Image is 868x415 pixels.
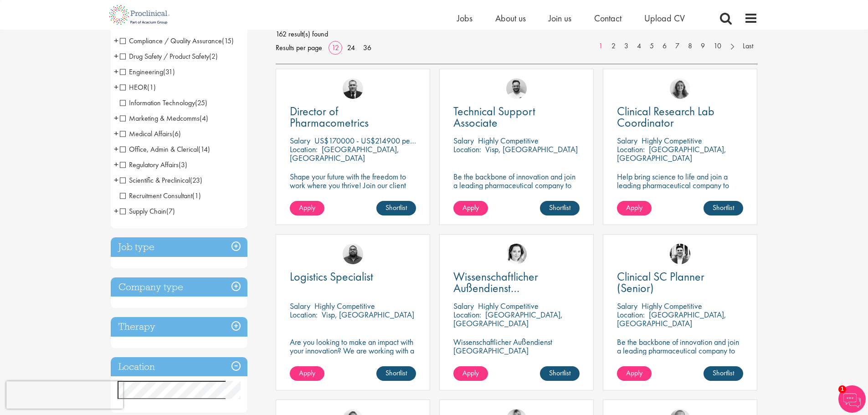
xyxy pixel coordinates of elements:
[344,43,358,52] a: 24
[120,191,192,200] span: Recruitment Consultant
[114,204,118,218] span: +
[290,172,416,207] p: Shape your future with the freedom to work where you thrive! Join our client with this Director p...
[617,172,743,215] p: Help bring science to life and join a leading pharmaceutical company to play a key role in delive...
[453,309,481,320] span: Location:
[617,271,743,294] a: Clinical SC Planner (Senior)
[163,67,175,77] span: (31)
[209,51,218,61] span: (2)
[343,244,363,264] img: Ashley Bennett
[222,36,234,46] span: (15)
[290,271,416,282] a: Logistics Specialist
[838,385,866,413] img: Chatbot
[617,309,645,320] span: Location:
[322,309,414,320] p: Visp, [GEOGRAPHIC_DATA]
[120,175,202,185] span: Scientific & Preclinical
[111,277,247,297] h3: Company type
[683,41,697,51] a: 8
[453,269,563,307] span: Wissenschaftlicher Außendienst [GEOGRAPHIC_DATA]
[120,113,200,123] span: Marketing & Medcomms
[838,385,846,393] span: 1
[644,12,685,24] a: Upload CV
[179,160,187,169] span: (3)
[195,98,207,108] span: (25)
[495,12,526,24] a: About us
[111,317,247,337] h3: Therapy
[120,191,201,200] span: Recruitment Consultant
[617,103,714,130] span: Clinical Research Lab Coordinator
[671,41,684,51] a: 7
[114,173,118,187] span: +
[290,366,324,381] a: Apply
[114,158,118,171] span: +
[111,357,247,377] h3: Location
[457,12,473,24] a: Jobs
[506,78,527,99] a: Emile De Beer
[376,366,416,381] a: Shortlist
[617,301,637,311] span: Salary
[120,36,234,46] span: Compliance / Quality Assurance
[642,135,702,146] p: Highly Competitive
[540,366,580,381] a: Shortlist
[290,144,318,154] span: Location:
[120,206,166,216] span: Supply Chain
[670,244,690,264] img: Edward Little
[549,12,571,24] a: Join us
[453,271,580,294] a: Wissenschaftlicher Außendienst [GEOGRAPHIC_DATA]
[617,201,652,215] a: Apply
[120,144,198,154] span: Office, Admin & Clerical
[478,301,539,311] p: Highly Competitive
[290,301,310,311] span: Salary
[172,129,181,138] span: (6)
[190,175,202,185] span: (23)
[276,27,758,41] span: 162 result(s) found
[709,41,726,51] a: 10
[120,82,147,92] span: HEOR
[453,172,580,207] p: Be the backbone of innovation and join a leading pharmaceutical company to help keep life-changin...
[114,65,118,78] span: +
[120,160,179,169] span: Regulatory Affairs
[462,203,479,212] span: Apply
[120,51,218,61] span: Drug Safety / Product Safety
[594,12,621,24] span: Contact
[120,175,190,185] span: Scientific & Preclinical
[6,381,123,409] iframe: reCAPTCHA
[290,269,373,284] span: Logistics Specialist
[290,338,416,381] p: Are you looking to make an impact with your innovation? We are working with a well-established ph...
[617,309,726,328] p: [GEOGRAPHIC_DATA], [GEOGRAPHIC_DATA]
[453,201,488,215] a: Apply
[696,41,709,51] a: 9
[114,49,118,63] span: +
[617,144,726,163] p: [GEOGRAPHIC_DATA], [GEOGRAPHIC_DATA]
[290,201,324,215] a: Apply
[617,135,637,146] span: Salary
[453,301,474,311] span: Salary
[314,301,375,311] p: Highly Competitive
[594,41,607,51] a: 1
[120,98,195,108] span: Information Technology
[607,41,620,51] a: 2
[111,237,247,257] div: Job type
[166,206,175,216] span: (7)
[642,301,702,311] p: Highly Competitive
[299,368,315,378] span: Apply
[360,43,375,52] a: 36
[617,366,652,381] a: Apply
[453,135,474,146] span: Salary
[120,206,175,216] span: Supply Chain
[462,368,479,378] span: Apply
[632,41,646,51] a: 4
[120,51,209,61] span: Drug Safety / Product Safety
[617,106,743,128] a: Clinical Research Lab Coordinator
[478,135,539,146] p: Highly Competitive
[120,129,172,138] span: Medical Affairs
[704,366,743,381] a: Shortlist
[114,80,118,94] span: +
[506,244,527,264] img: Greta Prestel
